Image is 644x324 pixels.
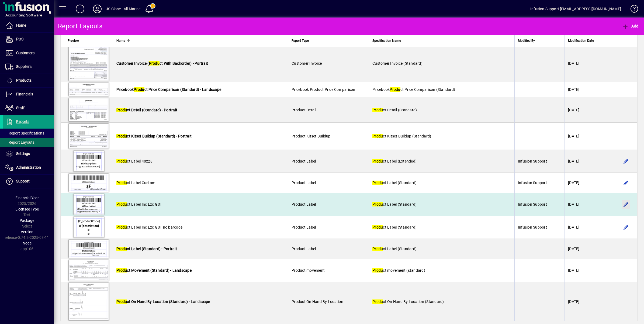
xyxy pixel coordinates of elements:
span: Product Label [292,202,316,206]
em: Produ [372,159,383,163]
a: POS [3,33,54,46]
span: Infusion Support [518,202,547,206]
span: Customer Invoice (Standard) [372,61,423,66]
em: Produ [116,247,127,251]
td: [DATE] [565,216,602,239]
td: [DATE] [565,173,602,193]
em: Produ [116,268,127,273]
span: ct Kitset Buildup (Standard) - Portrait [116,134,192,138]
span: ct movement (standard) [372,268,425,273]
span: Product Label [292,225,316,229]
td: [DATE] [565,150,602,173]
em: Produ [149,61,160,66]
span: ct Label (Standard) [372,225,417,229]
span: Financial Year [15,196,39,200]
a: Suppliers [3,60,54,74]
span: ct Label 40x28 [116,159,153,163]
span: Add [622,24,638,28]
span: Pricebook ct Price Comparison (Standard) - Landscape [116,87,221,92]
em: Produ [372,134,383,138]
span: ct Label Inc Exc GST [116,202,162,206]
span: Products [16,78,32,82]
span: Modification Date [568,38,594,44]
em: Produ [372,202,383,206]
span: ct Label Inc Exc GST no barcode [116,225,182,229]
td: [DATE] [565,123,602,150]
a: Knowledge Base [626,1,637,19]
span: Preview [68,38,79,44]
div: Infusion Support [EMAIL_ADDRESS][DOMAIN_NAME] [530,5,621,13]
span: POS [16,37,23,41]
div: Specification Name [372,38,511,44]
td: [DATE] [565,239,602,259]
span: Pricebook ct Price Comparison (Standard) [372,87,455,92]
span: Product Label [292,181,316,185]
em: Produ [372,268,383,273]
td: [DATE] [565,45,602,82]
span: Administration [16,165,41,170]
a: Products [3,74,54,87]
span: Infusion Support [518,181,547,185]
span: Product movement [292,268,325,273]
span: Version [21,230,33,234]
em: Produ [116,159,127,163]
button: Edit [622,200,630,209]
button: Profile [89,4,106,14]
td: [DATE] [565,82,602,97]
span: Modified By [518,38,535,44]
em: Produ [372,108,383,112]
span: Licensee Type [15,207,39,211]
span: ct Detail (Standard) - Portrait [116,108,177,112]
a: Report Layouts [3,138,54,147]
td: [DATE] [565,193,602,216]
span: Product Label [292,247,316,251]
td: [DATE] [565,259,602,282]
em: Produ [116,134,127,138]
div: Report Type [292,38,366,44]
span: Staff [16,106,25,110]
span: Node [23,241,32,245]
span: Product Kitset Buildup [292,134,331,138]
span: ct Label (Extended) [372,159,417,163]
div: Report Layouts [58,22,103,30]
span: Report Specifications [5,131,44,135]
span: Infusion Support [518,159,547,163]
a: Support [3,175,54,188]
span: Pricebook Product Price Comparison [292,87,355,92]
em: Produ [372,181,383,185]
em: Produ [372,247,383,251]
span: Support [16,179,30,183]
a: Settings [3,147,54,161]
a: Customers [3,46,54,60]
div: Name [116,38,285,44]
em: Produ [116,108,127,112]
span: ct Movement (Standard) - Landscape [116,268,192,273]
a: Staff [3,101,54,115]
span: ct Kitset Buildup (Standard) [372,134,431,138]
span: Home [16,23,26,27]
span: Product On Hand By Location [292,299,343,304]
em: Produ [390,87,400,92]
a: Administration [3,161,54,174]
span: Suppliers [16,64,32,69]
em: Produ [116,299,127,304]
span: Report Layouts [5,140,34,144]
td: [DATE] [565,282,602,322]
span: ct On Hand By Location (Standard) - Landscape [116,299,210,304]
span: ct Label Custom [116,181,155,185]
em: Produ [372,225,383,229]
span: ct Label (Standard) [372,202,417,206]
span: Settings [16,151,30,156]
span: Reports [16,119,29,124]
span: Customer Invoice ( ct With Backorder) - Portrait [116,61,208,66]
button: Edit [622,157,630,166]
span: Customer Invoice [292,61,322,66]
em: Produ [134,87,144,92]
span: Financials [16,92,33,96]
em: Produ [116,225,127,229]
span: Name [116,38,125,44]
span: Customers [16,51,34,55]
span: Infusion Support [518,225,547,229]
td: [DATE] [565,97,602,123]
button: Edit [622,223,630,232]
